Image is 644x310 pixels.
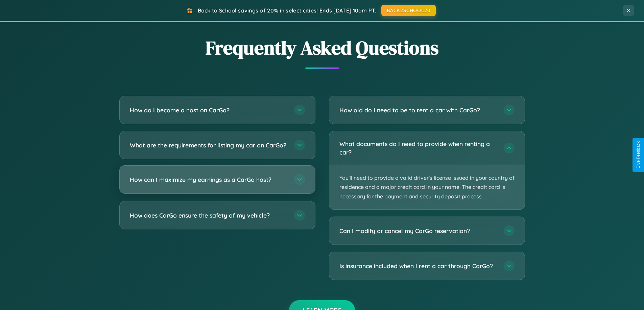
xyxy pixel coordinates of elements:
[381,5,436,16] button: BACK2SCHOOL20
[130,175,287,184] h3: How can I maximize my earnings as a CarGo host?
[130,141,287,149] h3: What are the requirements for listing my car on CarGo?
[339,227,497,235] h3: Can I modify or cancel my CarGo reservation?
[339,140,497,156] h3: What documents do I need to provide when renting a car?
[636,141,641,169] div: Give Feedback
[339,262,497,270] h3: Is insurance included when I rent a car through CarGo?
[130,211,287,220] h3: How does CarGo ensure the safety of my vehicle?
[198,7,376,14] span: Back to School savings of 20% in select cities! Ends [DATE] 10am PT.
[339,106,497,114] h3: How old do I need to be to rent a car with CarGo?
[329,165,525,209] p: You'll need to provide a valid driver's license issued in your country of residence and a major c...
[119,35,525,61] h2: Frequently Asked Questions
[130,106,287,114] h3: How do I become a host on CarGo?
